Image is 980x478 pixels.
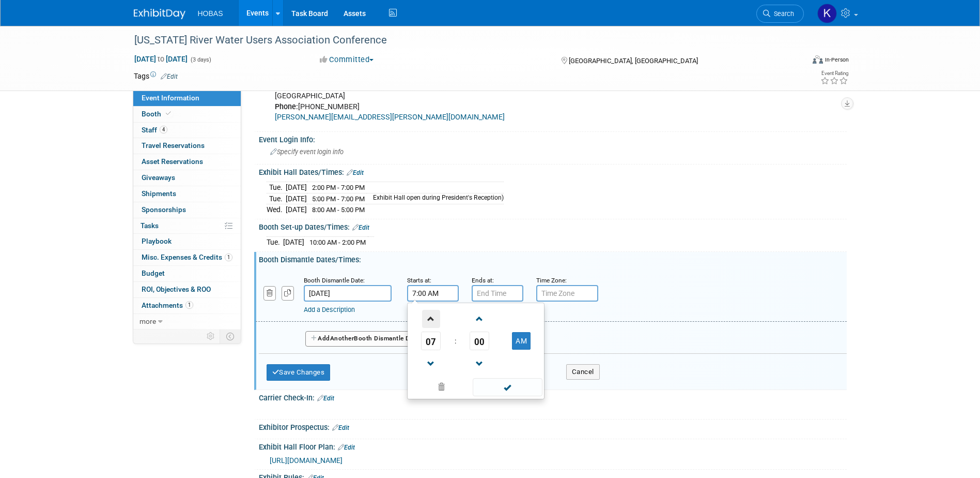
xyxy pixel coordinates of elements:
div: Exhibit Hall Dates/Times: [259,165,847,178]
div: Exhibit Hall Floor Plan: [259,439,847,453]
span: more [139,317,156,325]
span: 1 [185,301,193,309]
span: Playbook [142,237,172,245]
a: Increment Hour [421,305,441,332]
span: to [156,55,166,63]
small: Ends at: [472,277,494,284]
div: In-Person [825,56,849,64]
a: Decrement Minute [470,350,489,377]
span: Giveaways [142,173,175,182]
a: Staff4 [133,123,241,138]
button: AM [512,332,531,350]
a: Edit [161,73,178,80]
a: Sponsorships [133,202,241,218]
a: Add a Description [304,306,355,313]
span: Event Information [142,94,199,102]
a: Playbook [133,234,241,249]
button: Save Changes [267,364,331,381]
td: Personalize Event Tab Strip [202,330,220,343]
span: 5:00 PM - 7:00 PM [312,195,365,203]
span: Another [330,335,354,342]
span: 2:00 PM - 7:00 PM [312,184,365,191]
span: 1 [225,253,232,261]
img: krystal coker [817,4,837,23]
td: [DATE] [286,204,307,215]
span: (3 days) [190,56,211,63]
div: Event Format [743,54,849,69]
span: 4 [160,126,167,133]
button: Cancel [566,364,600,380]
span: Search [770,10,794,18]
span: Budget [142,269,165,277]
td: Tags [134,71,178,81]
span: Staff [142,126,167,134]
td: Tue. [267,237,283,248]
b: Phone: [275,102,298,111]
i: Booth reservation complete [166,111,171,116]
td: [DATE] [286,193,307,204]
span: [DATE] [DATE] [134,54,188,64]
span: Pick Minute [470,332,489,350]
small: Starts at: [407,277,431,284]
a: Booth [133,107,241,122]
span: [GEOGRAPHIC_DATA], [GEOGRAPHIC_DATA] [569,57,698,65]
a: ROI, Objectives & ROO [133,282,241,297]
a: Budget [133,266,241,281]
a: Misc. Expenses & Credits1 [133,250,241,265]
div: Booth Dismantle Dates/Times: [259,252,847,265]
a: Done [472,381,543,395]
a: Decrement Hour [421,350,441,377]
a: more [133,314,241,330]
a: Edit [347,169,364,176]
a: Increment Minute [470,305,489,332]
a: Attachments1 [133,298,241,313]
span: Travel Reservations [142,141,205,150]
a: Asset Reservations [133,154,241,170]
span: Shipments [142,189,176,198]
span: Pick Hour [421,332,441,350]
div: Carrier Check-In: [259,390,847,404]
div: Exhibitor Prospectus: [259,420,847,433]
span: Booth [142,110,173,118]
a: Edit [352,224,369,231]
span: 10:00 AM - 2:00 PM [309,238,366,246]
span: Attachments [142,301,193,309]
td: [DATE] [283,237,304,248]
a: Clear selection [410,380,474,395]
span: Sponsorships [142,205,186,214]
input: Date [304,285,392,302]
div: Booth Set-up Dates/Times: [259,219,847,233]
a: Tasks [133,218,241,234]
span: Asset Reservations [142,157,203,166]
img: ExhibitDay [134,9,185,19]
td: Tue. [267,182,286,193]
div: Event Rating [820,71,848,76]
a: Search [756,5,804,23]
span: ROI, Objectives & ROO [142,285,211,293]
button: Committed [316,54,378,65]
span: HOBAS [198,9,223,18]
td: : [453,332,458,350]
input: Start Time [407,285,459,302]
div: Membership, Conference, Administration [PERSON_NAME], MS 760 [STREET_ADDRESS] [GEOGRAPHIC_DATA] [... [268,55,733,127]
input: Time Zone [536,285,598,302]
a: [URL][DOMAIN_NAME] [270,456,343,465]
a: Edit [317,395,334,402]
a: Giveaways [133,170,241,186]
td: [DATE] [286,182,307,193]
button: AddAnotherBooth Dismantle Date [305,331,425,347]
div: [US_STATE] River Water Users Association Conference [131,31,788,50]
span: Misc. Expenses & Credits [142,253,232,261]
a: Event Information [133,91,241,106]
img: Format-Inperson.png [813,55,823,64]
td: Exhibit Hall open during President's Reception) [367,193,504,204]
td: Wed. [267,204,286,215]
a: Edit [338,444,355,451]
a: Travel Reservations [133,138,241,154]
a: [PERSON_NAME][EMAIL_ADDRESS][PERSON_NAME][DOMAIN_NAME] [275,113,505,122]
span: Specify event login info [270,148,344,156]
a: Edit [332,424,349,431]
td: Toggle Event Tabs [220,330,241,343]
span: Tasks [141,221,159,230]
